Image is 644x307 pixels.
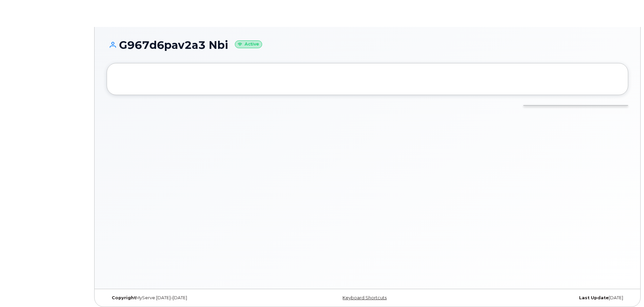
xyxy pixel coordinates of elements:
a: Keyboard Shortcuts [343,295,387,300]
h1: G967d6pav2a3 Nbi [107,39,628,51]
strong: Copyright [112,295,136,300]
strong: Last Update [579,295,609,300]
div: [DATE] [454,295,628,301]
small: Active [235,40,262,48]
div: MyServe [DATE]–[DATE] [107,295,281,301]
